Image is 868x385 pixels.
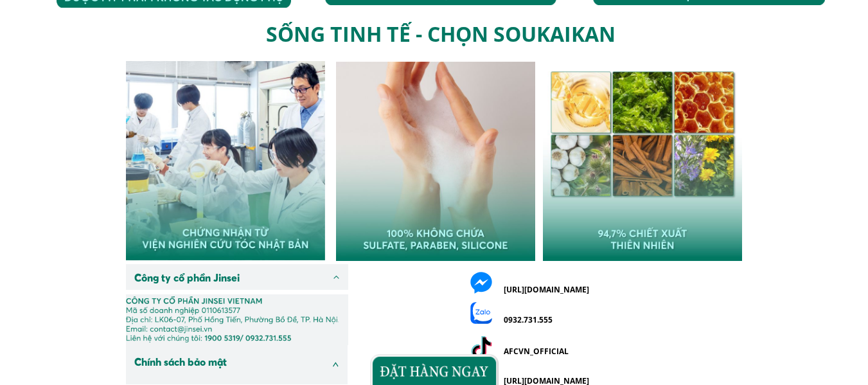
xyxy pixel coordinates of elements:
a: [URL][DOMAIN_NAME] [504,283,732,296]
a: AFCVN_OFFICIAL [504,345,632,357]
h1: SỐNG TINH TẾ - CHỌN SOUKAIKAN [259,17,623,50]
h1: 0932.731.555 [504,314,558,326]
